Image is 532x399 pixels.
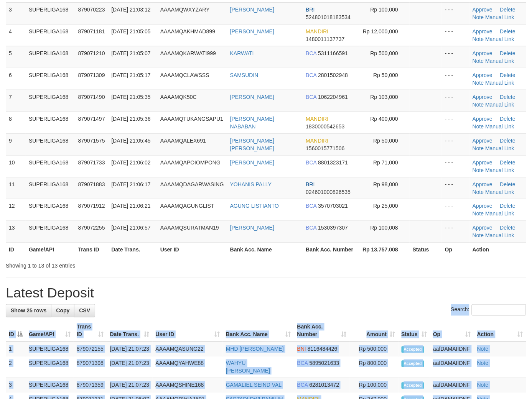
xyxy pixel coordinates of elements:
[430,320,474,342] th: Op: activate to sort column ascending
[74,320,107,342] th: Trans ID: activate to sort column ascending
[160,50,216,56] span: AAAAMQKARWATI999
[306,181,315,187] span: BRI
[486,167,515,173] a: Manual Link
[500,28,516,34] a: Delete
[26,342,74,356] td: SUPERLIGA168
[318,159,348,166] span: Copy 8801323171 to clipboard
[473,203,492,209] a: Approve
[230,225,274,231] a: [PERSON_NAME]
[477,382,489,388] a: Note
[78,7,105,13] span: 879070223
[442,155,469,177] td: - - -
[26,133,75,155] td: SUPERLIGA168
[230,138,274,151] a: [PERSON_NAME] [PERSON_NAME]
[160,116,223,122] span: AAAAMQTUKANGSAPU1
[108,243,157,257] th: Date Trans.
[160,225,219,231] span: AAAAMQSURATMAN19
[6,90,26,112] td: 7
[26,221,75,243] td: SUPERLIGA168
[297,346,306,352] span: BNI
[500,203,516,209] a: Delete
[306,123,345,130] span: Copy 1830000542653 to clipboard
[111,72,150,78] span: [DATE] 21:05:17
[430,378,474,392] td: aafDAMAIIDNF
[442,221,469,243] td: - - -
[6,112,26,133] td: 8
[160,94,197,100] span: AAAAMQK50C
[473,94,492,100] a: Approve
[371,94,398,100] span: Rp 103,000
[6,133,26,155] td: 9
[500,7,516,13] a: Delete
[486,14,515,20] a: Manual Link
[107,356,153,378] td: [DATE] 21:07:23
[74,304,95,317] a: CSV
[6,356,26,378] td: 2
[294,320,349,342] th: Bank Acc. Number: activate to sort column ascending
[473,189,484,195] a: Note
[160,7,210,13] span: AAAAMQWXYZARY
[107,320,153,342] th: Date Trans.: activate to sort column ascending
[473,28,492,34] a: Approve
[373,203,398,209] span: Rp 25,000
[56,308,69,314] span: Copy
[442,90,469,112] td: - - -
[473,181,492,187] a: Approve
[230,28,274,34] a: [PERSON_NAME]
[230,50,254,56] a: KARWATI
[477,346,489,352] a: Note
[160,28,215,34] span: AAAAMQAKHMAD899
[371,116,398,122] span: Rp 400,000
[473,145,484,151] a: Note
[6,221,26,243] td: 13
[306,36,345,42] span: Copy 1480011137737 to clipboard
[303,243,359,257] th: Bank Acc. Number
[6,46,26,68] td: 5
[310,382,339,388] span: Copy 6281013472 to clipboard
[230,7,274,13] a: [PERSON_NAME]
[26,177,75,199] td: SUPERLIGA168
[306,14,351,20] span: Copy 524801018183534 to clipboard
[6,286,526,301] h1: Latest Deposit
[74,342,107,356] td: 879072155
[473,116,492,122] a: Approve
[111,159,150,166] span: [DATE] 21:06:02
[486,145,515,151] a: Manual Link
[371,7,398,13] span: Rp 100,000
[111,181,150,187] span: [DATE] 21:06:17
[306,189,351,195] span: Copy 024601000826535 to clipboard
[26,378,74,392] td: SUPERLIGA168
[78,203,105,209] span: 879071912
[500,138,516,144] a: Delete
[318,225,348,231] span: Copy 1530397307 to clipboard
[230,203,279,209] a: AGUNG LISTIANTO
[442,68,469,90] td: - - -
[442,2,469,24] td: - - -
[26,112,75,133] td: SUPERLIGA168
[442,177,469,199] td: - - -
[78,138,105,144] span: 879071575
[451,304,526,316] label: Search:
[486,36,515,42] a: Manual Link
[230,181,272,187] a: YOHANIS PALLY
[26,356,74,378] td: SUPERLIGA168
[223,320,294,342] th: Bank Acc. Name: activate to sort column ascending
[306,28,329,34] span: MANDIRI
[473,159,492,166] a: Approve
[500,225,516,231] a: Delete
[473,211,484,217] a: Note
[111,203,150,209] span: [DATE] 21:06:21
[473,50,492,56] a: Approve
[111,50,150,56] span: [DATE] 21:05:07
[111,116,150,122] span: [DATE] 21:05:36
[111,138,150,144] span: [DATE] 21:05:45
[473,167,484,173] a: Note
[349,342,398,356] td: Rp 500,000
[160,181,224,187] span: AAAAMQDAGARWASING
[51,304,74,317] a: Copy
[78,72,105,78] span: 879071309
[402,346,425,353] span: Accepted
[486,211,515,217] a: Manual Link
[160,138,206,144] span: AAAAMQALEX691
[306,138,329,144] span: MANDIRI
